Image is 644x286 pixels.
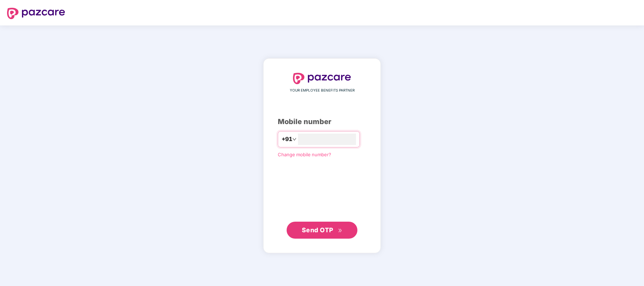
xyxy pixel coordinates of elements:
span: YOUR EMPLOYEE BENEFITS PARTNER [290,88,355,93]
span: double-right [338,228,343,233]
img: logo [7,8,65,19]
span: Send OTP [302,226,333,234]
span: down [292,137,297,141]
div: Mobile number [278,116,366,127]
a: Change mobile number? [278,152,331,157]
button: Send OTPdouble-right [287,222,357,239]
img: logo [293,73,351,84]
span: +91 [282,135,292,144]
